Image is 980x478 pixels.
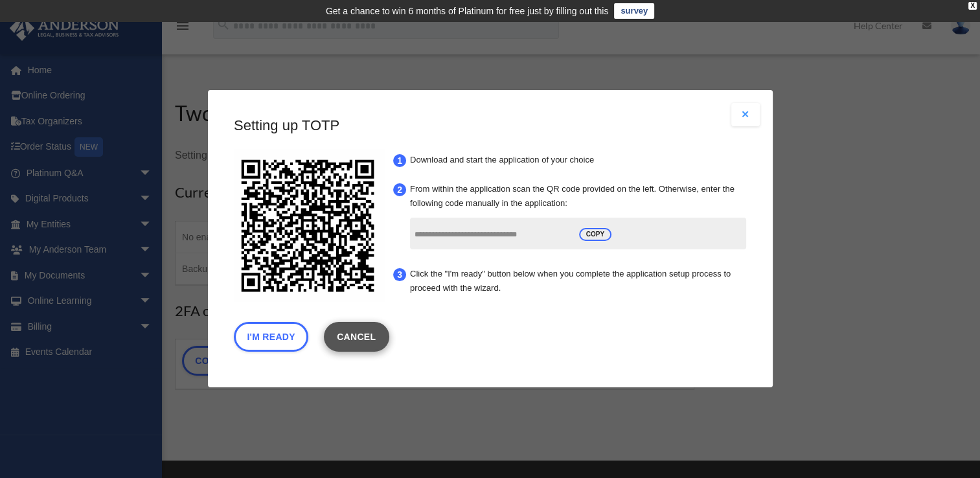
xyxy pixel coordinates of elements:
button: Close modal [731,103,760,126]
a: Cancel [323,323,389,352]
a: survey [614,3,654,19]
div: Get a chance to win 6 months of Platinum for free just by filling out this [326,3,609,19]
li: Click the "I'm ready" button below when you complete the application setup process to proceed wit... [405,263,749,301]
h3: Setting up TOTP [234,116,747,136]
div: close [968,2,977,10]
button: I'm Ready [234,323,308,352]
span: COPY [578,228,611,241]
img: svg+xml;base64,PD94bWwgdmVyc2lvbj0iMS4wIiBlbmNvZGluZz0iVVRGLTgiPz4KPHN2ZyB4bWxucz0iaHR0cDovL3d3dy... [231,149,385,303]
li: From within the application scan the QR code provided on the left. Otherwise, enter the following... [405,178,749,256]
li: Download and start the application of your choice [405,149,749,172]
